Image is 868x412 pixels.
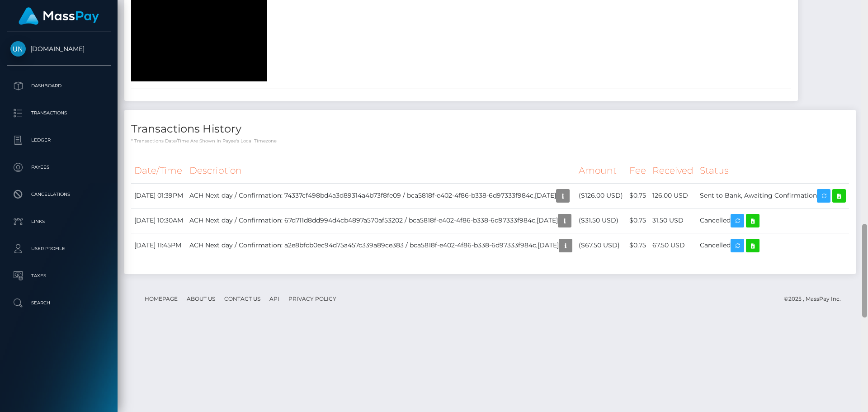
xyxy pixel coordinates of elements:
td: 126.00 USD [649,183,697,208]
a: Dashboard [7,75,111,97]
th: Received [649,158,697,183]
h4: Transactions History [131,121,849,137]
th: Description [186,158,576,183]
td: [DATE] 11:45PM [131,233,186,258]
th: Status [697,158,849,183]
td: Cancelled [697,208,849,233]
p: * Transactions date/time are shown in payee's local timezone [131,137,849,144]
p: Transactions [10,106,107,120]
p: Ledger [10,133,107,147]
p: User Profile [10,242,107,256]
a: Links [7,210,111,233]
td: ($67.50 USD) [576,233,626,258]
td: $0.75 [626,208,649,233]
a: Transactions [7,102,111,124]
th: Date/Time [131,158,186,183]
td: $0.75 [626,233,649,258]
td: 31.50 USD [649,208,697,233]
td: Cancelled [697,233,849,258]
a: Privacy Policy [285,292,340,306]
td: 67.50 USD [649,233,697,258]
a: Ledger [7,129,111,152]
a: Contact Us [221,292,264,306]
a: About Us [183,292,219,306]
th: Amount [576,158,626,183]
a: Taxes [7,265,111,287]
td: ACH Next day / Confirmation: a2e8bfcb0ec94d75a457c339a89ce383 / bca5818f-e402-4f86-b338-6d97333f9... [186,233,576,258]
td: ACH Next day / Confirmation: 74337cf498bd4a3d89314a4b73f8fe09 / bca5818f-e402-4f86-b338-6d97333f9... [186,183,576,208]
p: Links [10,215,107,228]
img: MassPay Logo [19,7,99,25]
a: User Profile [7,237,111,260]
a: Payees [7,156,111,179]
td: ($31.50 USD) [576,208,626,233]
a: Cancellations [7,183,111,206]
div: © 2025 , MassPay Inc. [784,294,848,304]
a: Homepage [141,292,181,306]
p: Search [10,296,107,310]
p: Payees [10,161,107,174]
a: API [266,292,283,306]
td: Sent to Bank, Awaiting Confirmation [697,183,849,208]
th: Fee [626,158,649,183]
p: Taxes [10,269,107,283]
td: [DATE] 10:30AM [131,208,186,233]
td: ($126.00 USD) [576,183,626,208]
img: Unlockt.me [10,41,26,57]
span: [DOMAIN_NAME] [7,45,111,53]
a: Search [7,292,111,314]
p: Cancellations [10,188,107,201]
p: Dashboard [10,79,107,93]
td: [DATE] 01:39PM [131,183,186,208]
td: $0.75 [626,183,649,208]
td: ACH Next day / Confirmation: 67d711d8dd994d4cb4897a570af53202 / bca5818f-e402-4f86-b338-6d97333f9... [186,208,576,233]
